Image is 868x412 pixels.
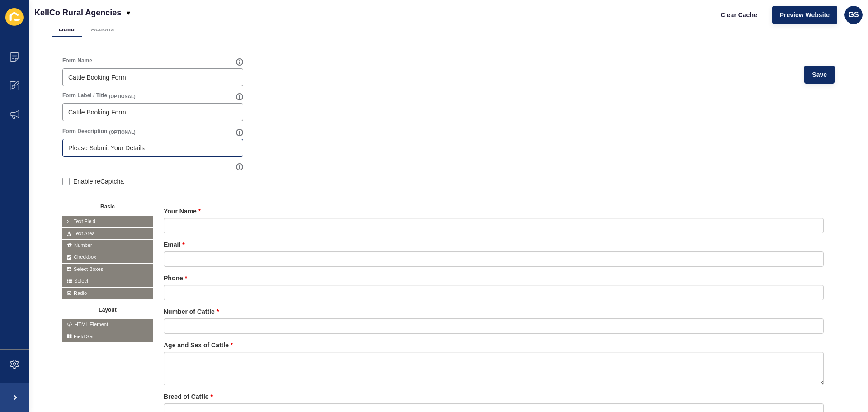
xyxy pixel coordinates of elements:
[848,10,859,19] span: GS
[62,251,153,263] span: Checkbox
[62,319,153,330] span: HTML Element
[164,207,201,216] label: Your Name
[62,92,107,99] label: Form Label / Title
[713,6,765,24] button: Clear Cache
[780,10,830,19] span: Preview Website
[62,275,153,287] span: Select
[721,10,757,19] span: Clear Cache
[772,6,837,24] button: Preview Website
[62,331,153,342] span: Field Set
[62,264,153,275] span: Select Boxes
[73,177,124,186] label: Enable reCaptcha
[62,200,153,211] button: Basic
[62,216,153,227] span: Text Field
[109,94,135,100] span: (OPTIONAL)
[164,392,213,401] label: Breed of Cattle
[62,303,153,314] button: Layout
[164,240,185,249] label: Email
[109,129,135,136] span: (OPTIONAL)
[34,1,121,24] p: KellCo Rural Agencies
[62,288,153,299] span: Radio
[62,57,92,64] label: Form Name
[62,240,153,251] span: Number
[164,341,233,350] label: Age and Sex of Cattle
[164,307,219,316] label: Number of Cattle
[804,66,835,84] button: Save
[812,70,827,79] span: Save
[164,274,187,283] label: Phone
[62,128,107,135] label: Form Description
[62,228,153,239] span: Text Area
